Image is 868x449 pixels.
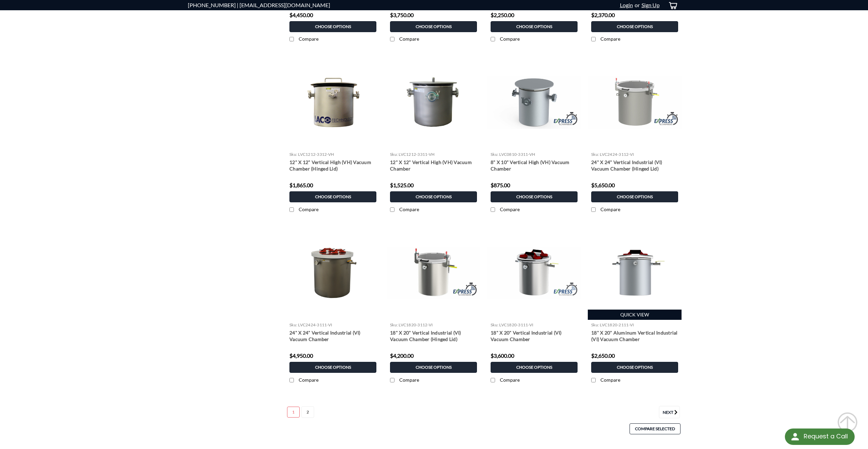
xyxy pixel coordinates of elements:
span: Choose Options [416,194,452,199]
a: Quick view [588,310,682,320]
span: $2,370.00 [591,12,615,18]
input: Compare [390,207,394,212]
a: Page 2 of 2 [301,406,314,418]
span: or [633,2,640,8]
div: Scroll Back to Top [837,412,858,433]
a: 24" X 24" Vertical Industrial (VI) Vacuum Chamber [289,329,376,342]
span: Compare [399,206,419,212]
a: Next [659,406,680,418]
input: Compare [491,37,495,41]
span: sku: [491,152,498,157]
span: Compare [600,36,620,42]
span: LVC1212-3312-VH [298,152,334,157]
span: LVC1820-3112-VI [399,322,433,327]
span: Choose Options [315,24,351,29]
span: $3,600.00 [491,352,514,359]
a: Choose Options [491,21,578,32]
span: LVC1212-3311-VH [399,152,435,157]
input: Compare [390,378,394,382]
input: Compare [591,207,596,212]
img: 18" X 20" Aluminum VI Vacuum Chamber [588,247,682,299]
a: cart-preview-dropdown [663,0,681,10]
img: round button [790,431,801,442]
span: sku: [591,152,599,157]
a: sku: LVC0810-3311-VH [491,152,535,157]
a: Choose Options [390,362,477,373]
span: $1,865.00 [289,182,313,188]
input: Compare [289,37,294,41]
img: 8" X 10" VH Vacuum Chamber [487,76,581,129]
a: Choose Options [289,21,376,32]
a: Choose Options [591,191,678,202]
a: 12" X 12" Vertical High (VH) Vacuum Chamber [390,159,477,172]
span: Compare [399,377,419,383]
span: Compare [600,377,620,383]
input: Compare [591,378,596,382]
a: Page 1 of 2 [287,407,300,418]
input: Compare [289,378,294,382]
input: Compare [491,378,495,382]
a: sku: LVC1820-3112-VI [390,322,433,327]
span: sku: [390,322,398,327]
input: Compare [591,37,596,41]
div: Request a Call [804,428,848,444]
span: $2,250.00 [491,12,514,18]
a: Choose Options [591,21,678,32]
span: $4,200.00 [390,352,414,359]
span: $4,950.00 [289,352,313,359]
a: 12" X 12" Vertical High (VH) Vacuum Chamber (Hinged Lid) [289,159,376,172]
span: Compare [500,206,520,212]
a: 18" X 20" Vertical Industrial (VI) Vacuum Chamber (Hinged Lid) [390,329,477,342]
a: Compare Selected [630,423,681,434]
span: Compare [299,377,319,383]
a: 24" X 24" Vertical Industrial (VI) Vacuum Chamber (Hinged Lid) [591,159,678,172]
a: Choose Options [289,191,376,202]
span: sku: [289,152,297,157]
span: Choose Options [416,365,452,370]
span: $3,750.00 [390,12,414,18]
input: Compare [289,207,294,212]
a: sku: LVC1212-3311-VH [390,152,435,157]
a: Choose Options [289,362,376,373]
span: sku: [289,322,297,327]
span: Choose Options [516,194,552,199]
a: Choose Options [390,191,477,202]
span: $5,650.00 [591,182,615,188]
a: Choose Options [491,362,578,373]
span: $4,450.00 [289,12,313,18]
a: Choose Options [390,21,477,32]
span: Choose Options [416,24,452,29]
div: Request a Call [785,428,855,445]
span: LVC1820-3111-VI [499,322,533,327]
a: 8" X 10" Vertical High (VH) Vacuum Chamber [491,159,578,172]
span: $875.00 [491,182,510,188]
span: sku: [491,322,498,327]
input: Compare [491,207,495,212]
span: sku: [591,322,599,327]
a: sku: LVC2424-3111-VI [289,322,332,327]
a: 18" X 20" Aluminum Vertical Industrial (VI) Vacuum Chamber [591,329,678,342]
span: LVC2424-3112-VI [600,152,634,157]
span: Choose Options [617,24,653,29]
span: Choose Options [315,194,351,199]
span: $1,525.00 [390,182,414,188]
a: 18" X 20" Vertical Industrial (VI) Vacuum Chamber [491,329,578,342]
span: LVC1820-2111-VI [600,322,634,327]
span: Choose Options [617,365,653,370]
svg: submit [837,412,858,433]
span: Choose Options [315,365,351,370]
span: Compare [600,206,620,212]
a: sku: LVC1820-3111-VI [491,322,533,327]
a: Choose Options [491,191,578,202]
span: LVC0810-3311-VH [499,152,535,157]
span: LVC2424-3111-VI [298,322,332,327]
span: sku: [390,152,398,157]
span: Compare [399,36,419,42]
span: Compare [500,36,520,42]
span: Choose Options [516,365,552,370]
a: sku: LVC1820-2111-VI [591,322,634,327]
a: Choose Options [591,362,678,373]
span: Compare [299,36,319,42]
span: Choose Options [516,24,552,29]
span: Compare [500,377,520,383]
